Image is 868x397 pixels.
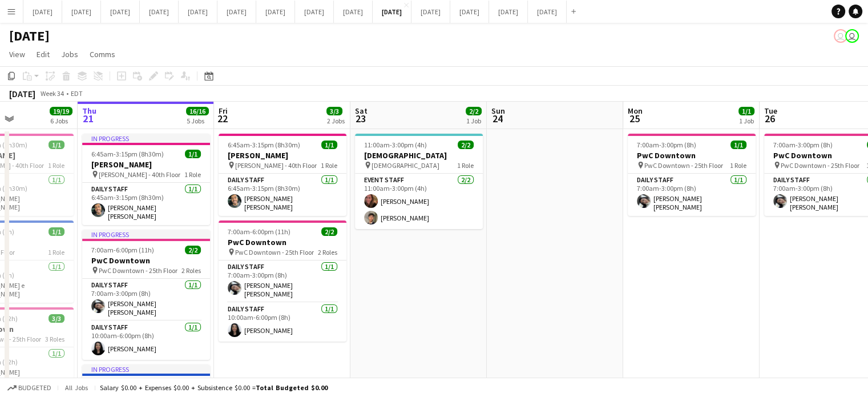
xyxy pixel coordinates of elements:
app-job-card: 7:00am-6:00pm (11h)2/2PwC Downtown PwC Downtown - 25th Floor2 RolesDaily Staff1/17:00am-3:00pm (8... [219,220,346,342]
button: [DATE] [62,1,101,23]
app-card-role: Daily Staff1/16:45am-3:15pm (8h30m)[PERSON_NAME] [PERSON_NAME] [219,174,346,216]
span: 1 Role [730,161,746,170]
span: 24 [490,112,505,125]
span: All jobs [63,383,90,392]
app-job-card: 11:00am-3:00pm (4h)2/2[DEMOGRAPHIC_DATA] [DEMOGRAPHIC_DATA]1 RoleEvent Staff2/211:00am-3:00pm (4h... [355,134,483,229]
span: 1/1 [730,141,746,149]
span: PwC Downtown - 25th Floor [99,266,177,275]
span: Comms [90,49,115,59]
app-user-avatar: Jolanta Rokowski [845,29,859,43]
span: [PERSON_NAME] - 40th Floor [235,161,317,170]
button: [DATE] [373,1,411,23]
button: [DATE] [217,1,256,23]
span: [PERSON_NAME] - 40th Floor [99,170,180,179]
span: 2/2 [458,141,474,149]
span: Tue [764,106,777,116]
app-card-role: Daily Staff1/17:00am-3:00pm (8h)[PERSON_NAME] [PERSON_NAME] [628,174,756,216]
button: [DATE] [179,1,217,23]
app-card-role: Daily Staff1/16:45am-3:15pm (8h30m)[PERSON_NAME] [PERSON_NAME] [82,183,210,225]
button: [DATE] [450,1,489,23]
app-card-role: Daily Staff1/17:00am-3:00pm (8h)[PERSON_NAME] [PERSON_NAME] [219,260,346,303]
h3: [PERSON_NAME] [82,159,210,170]
a: Comms [85,47,120,62]
h3: PwC Downtown [82,255,210,266]
div: In progress [82,134,210,143]
div: EDT [71,89,83,98]
div: [DATE] [9,88,35,99]
button: [DATE] [334,1,373,23]
a: View [5,47,30,62]
app-card-role: Daily Staff1/17:00am-3:00pm (8h)[PERSON_NAME] [PERSON_NAME] [82,279,210,321]
span: 23 [353,112,368,125]
div: In progress [82,230,210,239]
span: 2/2 [466,107,482,115]
span: 6:45am-3:15pm (8h30m) [91,150,164,158]
span: 1/1 [49,141,64,149]
span: Jobs [61,49,78,59]
span: Sat [355,106,368,116]
span: 1 Role [48,161,64,170]
span: 7:00am-6:00pm (11h) [228,227,290,236]
span: 1/1 [49,227,64,236]
span: 1 Role [321,161,337,170]
span: 25 [626,112,643,125]
span: PwC Downtown - 25th Floor [781,161,859,170]
span: 2 Roles [181,266,201,275]
span: PwC Downtown - 25th Floor [235,248,314,256]
h3: PwC Downtown [628,150,756,161]
span: 1/1 [321,141,337,149]
span: Sun [491,106,505,116]
span: 22 [217,112,228,125]
a: Jobs [56,47,83,62]
div: Salary $0.00 + Expenses $0.00 + Subsistence $0.00 = [100,383,328,392]
h3: PwC Downtown [219,237,346,247]
span: Budgeted [18,384,51,392]
span: 3 Roles [45,335,64,343]
button: [DATE] [101,1,140,23]
button: [DATE] [411,1,450,23]
span: Fri [219,106,228,116]
span: 1 Role [457,161,474,170]
span: 3/3 [49,314,64,323]
app-job-card: In progress7:00am-6:00pm (11h)2/2PwC Downtown PwC Downtown - 25th Floor2 RolesDaily Staff1/17:00a... [82,230,210,360]
div: In progress [82,364,210,374]
div: 1 Job [739,117,754,125]
span: Total Budgeted $0.00 [256,383,328,392]
app-job-card: 7:00am-3:00pm (8h)1/1PwC Downtown PwC Downtown - 25th Floor1 RoleDaily Staff1/17:00am-3:00pm (8h)... [628,134,756,216]
span: Week 34 [38,89,66,98]
span: 2/2 [185,246,201,254]
app-card-role: Event Staff2/211:00am-3:00pm (4h)[PERSON_NAME][PERSON_NAME] [355,174,483,229]
div: 5 Jobs [187,117,208,125]
span: [DEMOGRAPHIC_DATA] [372,161,439,170]
span: Thu [82,106,96,116]
span: Mon [628,106,643,116]
button: [DATE] [256,1,295,23]
h1: [DATE] [9,27,50,45]
span: 1 Role [184,170,201,179]
span: 21 [80,112,96,125]
span: 1 Role [48,248,64,256]
button: [DATE] [23,1,62,23]
button: Budgeted [6,382,53,394]
span: 2/2 [321,227,337,236]
span: 1/1 [185,150,201,158]
div: 2 Jobs [327,117,345,125]
span: 7:00am-6:00pm (11h) [91,246,154,254]
app-job-card: In progress6:45am-3:15pm (8h30m)1/1[PERSON_NAME] [PERSON_NAME] - 40th Floor1 RoleDaily Staff1/16:... [82,134,210,225]
span: 1/1 [738,107,754,115]
app-job-card: 6:45am-3:15pm (8h30m)1/1[PERSON_NAME] [PERSON_NAME] - 40th Floor1 RoleDaily Staff1/16:45am-3:15pm... [219,134,346,216]
a: Edit [32,47,54,62]
span: 6:45am-3:15pm (8h30m) [228,141,300,149]
span: 11:00am-3:00pm (4h) [364,141,427,149]
div: 1 Job [466,117,481,125]
app-card-role: Daily Staff1/110:00am-6:00pm (8h)[PERSON_NAME] [82,321,210,360]
span: 7:00am-3:00pm (8h) [637,141,696,149]
app-user-avatar: Jolanta Rokowski [834,29,847,43]
button: [DATE] [528,1,567,23]
span: 7:00am-3:00pm (8h) [773,141,833,149]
